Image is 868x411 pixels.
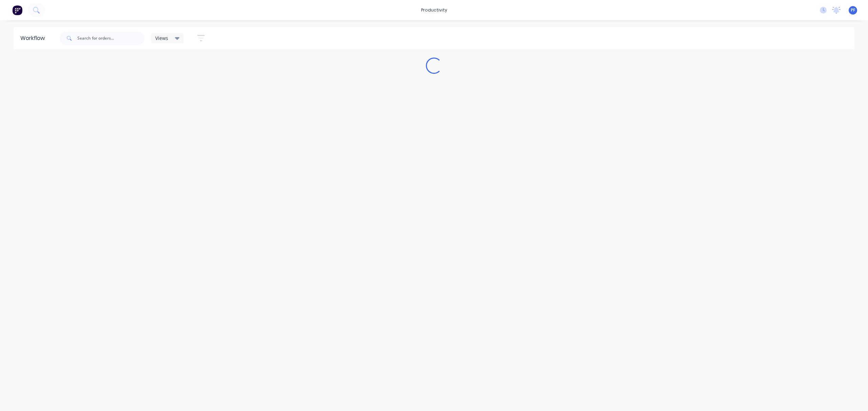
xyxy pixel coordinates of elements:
[155,35,168,42] span: Views
[77,31,144,45] input: Search for orders...
[851,7,855,13] span: PF
[12,5,22,15] img: Factory
[20,34,48,42] div: Workflow
[418,5,451,15] div: productivity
